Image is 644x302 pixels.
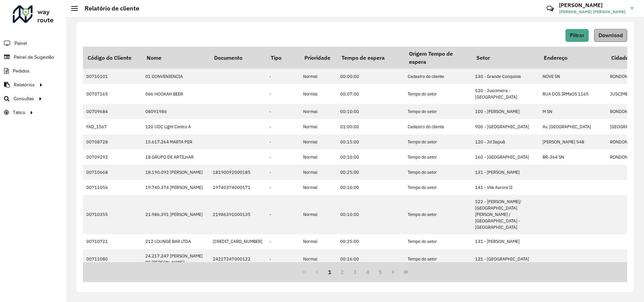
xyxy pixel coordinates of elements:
[209,234,266,249] td: [CREDIT_CARD_NUMBER]
[337,234,404,249] td: 00:25:00
[266,47,300,69] th: Tipo
[337,149,404,165] td: 00:10:00
[266,149,300,165] td: -
[266,249,300,269] td: -
[209,47,266,69] th: Documento
[337,249,404,269] td: 00:16:00
[337,134,404,149] td: 00:15:00
[142,69,209,84] td: 01 CONVENIENCIA
[266,180,300,195] td: -
[539,134,607,149] td: [PERSON_NAME] 548
[337,165,404,180] td: 00:25:00
[142,234,209,249] td: 212 LOUNGE BAR LTDA
[266,69,300,84] td: -
[559,2,625,8] h3: [PERSON_NAME]
[570,32,584,38] span: Filtrar
[266,234,300,249] td: -
[539,47,607,69] th: Endereço
[142,195,209,234] td: 21.986.391 [PERSON_NAME]
[472,180,539,195] td: 141 - Vila Aurora II
[337,104,404,119] td: 00:10:00
[266,84,300,104] td: -
[83,84,142,104] td: 00707165
[266,119,300,134] td: -
[14,81,35,88] span: Relatórios
[472,104,539,119] td: 100 - [PERSON_NAME]
[404,249,472,269] td: Tempo do setor
[83,234,142,249] td: 00710721
[142,47,209,69] th: Nome
[594,29,627,42] button: Download
[400,266,412,278] button: Last Page
[142,180,209,195] td: 19.740.374 [PERSON_NAME]
[300,69,337,84] td: Normal
[472,234,539,249] td: 131 - [PERSON_NAME]
[404,134,472,149] td: Tempo do setor
[559,9,625,15] span: [PERSON_NAME] [PERSON_NAME]
[472,165,539,180] td: 131 - [PERSON_NAME]
[300,84,337,104] td: Normal
[209,165,266,180] td: 18190092000185
[83,149,142,165] td: 00709292
[404,84,472,104] td: Tempo do setor
[374,266,387,278] button: 5
[404,119,472,134] td: Cadastro do cliente
[387,266,400,278] button: Next Page
[13,67,30,75] span: Pedidos
[539,104,607,119] td: M SN
[539,149,607,165] td: BR-364 SN
[404,195,472,234] td: Tempo do setor
[300,180,337,195] td: Normal
[472,134,539,149] td: 120 - Jd Itapuã
[539,84,607,104] td: RUA DOS IRMaOS 1165
[472,249,539,269] td: 121 - [GEOGRAPHIC_DATA]
[404,234,472,249] td: Tempo do setor
[472,119,539,134] td: 900 - [GEOGRAPHIC_DATA]
[14,40,27,47] span: Painel
[539,69,607,84] td: NOVE SN
[565,29,589,42] button: Filtrar
[472,84,539,104] td: 520 - Juscimeira - [GEOGRAPHIC_DATA]
[337,195,404,234] td: 00:10:00
[404,104,472,119] td: Tempo do setor
[300,47,337,69] th: Prioridade
[266,134,300,149] td: -
[300,234,337,249] td: Normal
[83,180,142,195] td: 00711056
[300,165,337,180] td: Normal
[142,119,209,134] td: 120 UDC Light Centro A
[337,47,404,69] th: Tempo de espera
[300,104,337,119] td: Normal
[83,165,142,180] td: 00710668
[13,109,25,116] span: Tático
[83,195,142,234] td: 00710355
[404,149,472,165] td: Tempo do setor
[300,249,337,269] td: Normal
[472,69,539,84] td: 130 - Grande Conquista
[300,149,337,165] td: Normal
[336,266,349,278] button: 2
[83,104,142,119] td: 00709684
[266,195,300,234] td: -
[209,180,266,195] td: 19740374000171
[209,249,266,269] td: 24217247000122
[300,134,337,149] td: Normal
[83,69,142,84] td: 00710101
[323,266,336,278] button: 1
[14,54,54,61] span: Painel de Sugestão
[337,119,404,134] td: 01:00:00
[404,47,472,69] th: Origem Tempo de espera
[142,134,209,149] td: 15.617.264 MARTA PER
[266,104,300,119] td: -
[337,84,404,104] td: 00:07:00
[142,84,209,104] td: 066 HOOKAH BEER
[337,180,404,195] td: 00:10:00
[337,69,404,84] td: 00:00:00
[83,119,142,134] td: FAD_1567
[83,47,142,69] th: Código do Cliente
[266,165,300,180] td: -
[543,1,557,16] a: Contato Rápido
[13,95,34,102] span: Consultas
[209,195,266,234] td: 21986391000135
[472,47,539,69] th: Setor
